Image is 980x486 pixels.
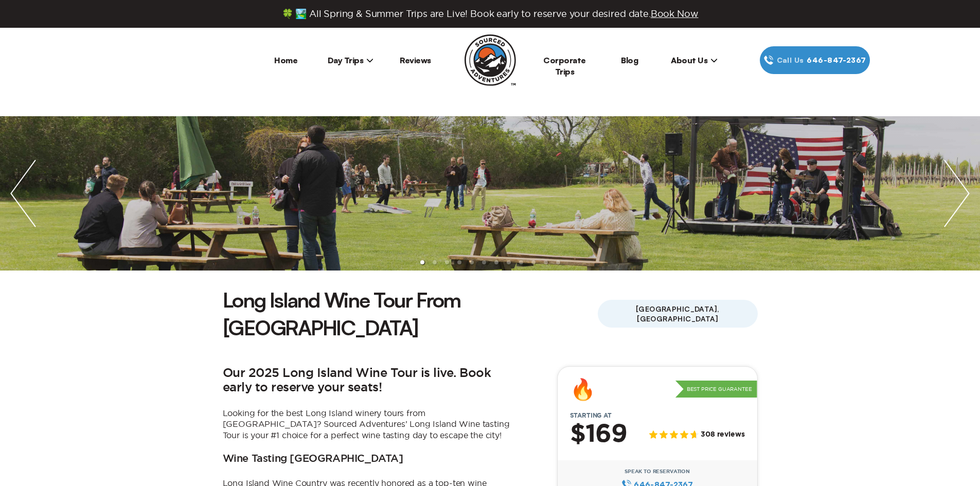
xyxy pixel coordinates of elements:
[543,55,586,77] a: Corporate Trips
[274,55,297,65] a: Home
[675,381,757,398] p: Best Price Guarantee
[774,55,807,66] span: Call Us
[445,260,449,264] li: slide item 3
[223,286,598,341] h1: Long Island Wine Tour From [GEOGRAPHIC_DATA]
[433,260,437,264] li: slide item 2
[494,260,498,264] li: slide item 7
[556,260,560,264] li: slide item 12
[807,55,866,66] span: 646‍-847‍-2367
[570,421,627,448] h2: $169
[651,9,699,19] span: Book Now
[507,260,511,264] li: slide item 8
[625,469,690,475] span: Speak to Reservation
[482,260,486,264] li: slide item 6
[400,55,431,65] a: Reviews
[328,55,374,65] span: Day Trips
[701,430,744,439] span: 308 reviews
[465,34,516,86] img: Sourced Adventures company logo
[457,260,461,264] li: slide item 4
[934,116,980,271] img: next slide / item
[420,260,424,264] li: slide item 1
[223,408,511,441] p: Looking for the best Long Island winery tours from [GEOGRAPHIC_DATA]? Sourced Adventures’ Long Is...
[570,379,596,400] div: 🔥
[470,260,474,264] li: slide item 5
[621,55,638,65] a: Blog
[282,8,699,20] span: 🍀 🏞️ All Spring & Summer Trips are Live! Book early to reserve your desired date.
[598,300,758,328] span: [GEOGRAPHIC_DATA], [GEOGRAPHIC_DATA]
[558,412,624,419] span: Starting at
[531,260,536,264] li: slide item 10
[760,46,870,74] a: Call Us646‍-847‍-2367
[544,260,548,264] li: slide item 11
[223,366,511,395] h2: Our 2025 Long Island Wine Tour is live. Book early to reserve your seats!
[519,260,523,264] li: slide item 9
[671,55,718,65] span: About Us
[223,453,403,465] h3: Wine Tasting [GEOGRAPHIC_DATA]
